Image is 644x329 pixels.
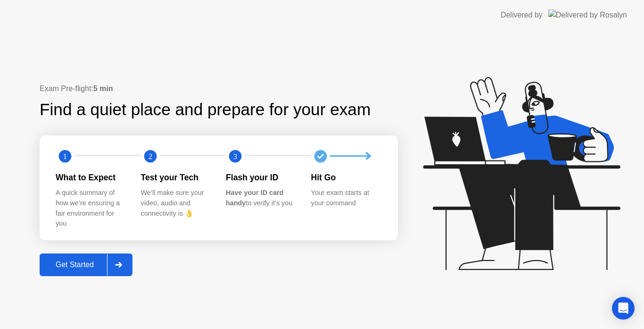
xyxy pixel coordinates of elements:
text: 2 [148,152,152,161]
div: Hit Go [311,171,381,184]
div: We’ll make sure your video, audio and connectivity is 👌 [141,188,211,219]
text: 3 [233,152,237,161]
div: Exam Pre-flight: [40,83,398,94]
div: Open Intercom Messenger [612,297,635,320]
div: Delivered by [501,9,543,21]
b: 5 min [93,84,113,93]
button: Get Started [40,253,132,276]
div: A quick summary of how we’re ensuring a fair environment for you [56,188,126,228]
div: to verify it’s you [226,188,296,208]
div: What to Expect [56,171,126,184]
div: Find a quiet place and prepare for your exam [40,97,372,122]
img: Delivered by Rosalyn [548,9,627,20]
div: Your exam starts at your command [311,188,381,208]
div: Test your Tech [141,171,211,184]
div: Get Started [42,261,107,269]
b: Have your ID card handy [226,189,283,207]
div: Flash your ID [226,171,296,184]
text: 1 [63,152,67,161]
